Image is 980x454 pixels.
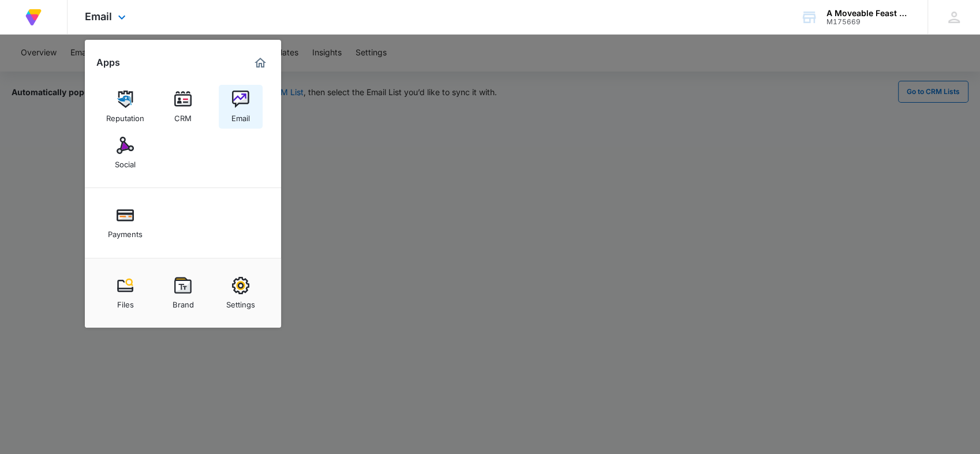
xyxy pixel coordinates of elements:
[103,201,147,245] a: Payments
[226,294,255,309] div: Settings
[106,108,144,123] div: Reputation
[231,108,250,123] div: Email
[96,57,120,68] h2: Apps
[219,271,263,315] a: Settings
[117,294,134,309] div: Files
[85,10,112,22] span: Email
[103,131,147,175] a: Social
[115,154,136,169] div: Social
[173,294,194,309] div: Brand
[103,85,147,129] a: Reputation
[174,108,192,123] div: CRM
[219,85,263,129] a: Email
[251,54,270,72] a: Marketing 360® Dashboard
[161,271,205,315] a: Brand
[161,85,205,129] a: CRM
[826,18,911,26] div: account id
[103,271,147,315] a: Files
[826,9,911,18] div: account name
[108,224,143,239] div: Payments
[23,7,44,28] img: Volusion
